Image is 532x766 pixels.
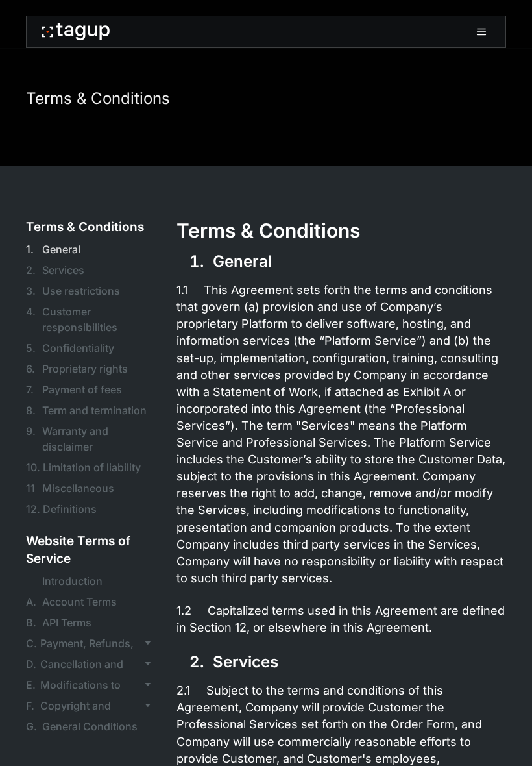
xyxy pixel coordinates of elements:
[26,241,156,257] a: 1.General
[213,251,272,271] strong: General
[26,304,156,335] a: 4.Customer responsibilities
[42,719,156,734] div: General Conditions
[26,501,40,517] div: 12.
[26,361,40,377] div: 6.
[26,304,40,319] div: 4.
[26,656,156,672] a: D.Cancellation and Termination
[42,402,156,418] div: Term and termination
[40,636,138,698] div: Payment, Refunds, Upgrading and Downgrading Terms
[26,423,156,454] a: 9.Warranty and disclaimer
[26,480,156,496] a: 11Miscellaneous
[26,460,40,475] div: 10.
[26,501,156,517] a: 12.Definitions
[42,423,156,454] div: Warranty and disclaimer
[26,460,156,475] a: 10.Limitation of liability
[42,340,156,356] div: Confidentiality
[42,304,156,335] div: Customer responsibilities
[40,677,138,724] div: Modifications to the Service and Prices
[40,698,138,729] div: Copyright and Content Ownership
[26,340,156,356] a: 5.Confidentiality
[26,615,40,630] div: B.
[26,573,156,589] a: Introduction
[26,636,38,651] div: C.
[26,283,40,299] div: 3.
[42,262,156,278] div: Services
[213,652,278,672] strong: Services
[42,361,156,377] div: Proprietary rights
[26,361,156,377] a: 6.Proprietary rights
[26,382,156,397] a: 7.Payment of fees
[26,262,156,278] a: 2.Services
[42,382,156,397] div: Payment of fees
[26,594,40,610] div: A.
[26,698,38,713] div: F.
[26,719,156,734] a: G.General Conditions
[26,382,40,397] div: 7.
[43,460,156,475] div: Limitation of liability
[26,480,40,496] div: 11
[26,340,40,356] div: 5.
[26,698,156,713] a: F.Copyright and Content Ownership
[176,218,506,243] h2: Terms & Conditions
[42,480,156,496] div: Miscellaneous
[26,636,156,651] a: C.Payment, Refunds, Upgrading and Downgrading Terms
[42,594,156,610] div: Account Terms
[26,594,156,610] a: A.Account Terms
[26,677,38,693] div: E.
[40,656,138,687] div: Cancellation and Termination
[26,402,40,418] div: 8.
[26,719,40,734] div: G.
[26,656,38,672] div: D.
[42,573,156,589] div: Introduction
[26,218,144,236] div: Terms & Conditions
[26,262,40,278] div: 2.
[26,88,506,109] h1: Terms & Conditions
[26,402,156,418] a: 8.Term and termination
[176,282,506,587] p: 1.1 This Agreement sets forth the terms and conditions that govern (a) provision and use of Compa...
[43,501,156,517] div: Definitions
[26,283,156,299] a: 3.Use restrictions
[42,241,156,257] div: General
[42,283,156,299] div: Use restrictions
[26,677,156,693] a: E.Modifications to the Service and Prices
[42,615,156,630] div: API Terms
[26,532,156,568] div: Website Terms of Service
[26,241,40,257] div: 1.
[176,602,506,636] p: 1.2 Capitalized terms used in this Agreement are defined in Section 12, or elsewhere in this Agre...
[26,615,156,630] a: B.API Terms
[26,423,40,439] div: 9.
